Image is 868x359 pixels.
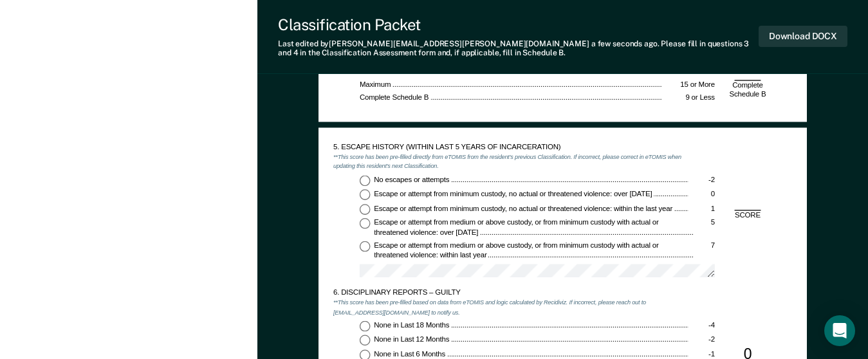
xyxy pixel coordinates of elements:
[278,15,759,34] div: Classification Packet
[360,204,371,215] input: Escape or attempt from minimum custody, no actual or threatened violence: within the last year1
[688,321,715,331] div: -4
[360,66,380,75] span: Close
[333,153,681,170] em: **This score has been pre-filled directly from eTOMIS from the resident's previous Classification...
[374,189,653,198] span: Escape or attempt from minimum custody, no actual or threatened violence: over [DATE]
[374,349,447,358] span: None in Last 6 Months
[728,211,767,221] div: SCORE
[333,143,688,152] div: 5. ESCAPE HISTORY (WITHIN LAST 5 YEARS OF INCARCERATION)
[688,204,715,214] div: 1
[360,335,371,346] input: None in Last 12 Months-2
[688,189,715,199] div: 0
[728,80,767,100] div: Complete Schedule B
[688,335,715,345] div: -2
[591,39,658,48] span: a few seconds ago
[374,321,450,329] span: None in Last 18 Months
[694,241,715,251] div: 7
[333,299,646,315] em: **This score has been pre-filled based on data from eTOMIS and logic calculated by Recidiviz. If ...
[374,218,658,236] span: Escape or attempt from medium or above custody, or from minimum custody with actual or threatened...
[360,189,371,200] input: Escape or attempt from minimum custody, no actual or threatened violence: over [DATE]0
[662,80,715,89] div: 15 or More
[662,93,715,103] div: 9 or Less
[374,241,658,259] span: Escape or attempt from medium or above custody, or from minimum custody with actual or threatened...
[360,218,371,229] input: Escape or attempt from medium or above custody, or from minimum custody with actual or threatened...
[278,39,759,58] div: Last edited by [PERSON_NAME][EMAIL_ADDRESS][PERSON_NAME][DOMAIN_NAME] . Please fill in questions ...
[374,335,450,344] span: None in Last 12 Months
[688,349,715,359] div: -1
[360,175,371,186] input: No escapes or attempts-2
[374,175,450,183] span: No escapes or attempts
[759,26,847,47] button: Download DOCX
[688,175,715,185] div: -2
[360,321,371,332] input: None in Last 18 Months-4
[333,288,688,298] div: 6. DISCIPLINARY REPORTS – GUILTY
[662,66,715,76] div: 10 - 14
[693,218,714,228] div: 5
[360,241,371,252] input: Escape or attempt from medium or above custody, or from minimum custody with actual or threatened...
[374,204,674,212] span: Escape or attempt from minimum custody, no actual or threatened violence: within the last year
[824,315,855,346] div: Open Intercom Messenger
[360,80,392,88] span: Maximum
[360,93,430,102] span: Complete Schedule B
